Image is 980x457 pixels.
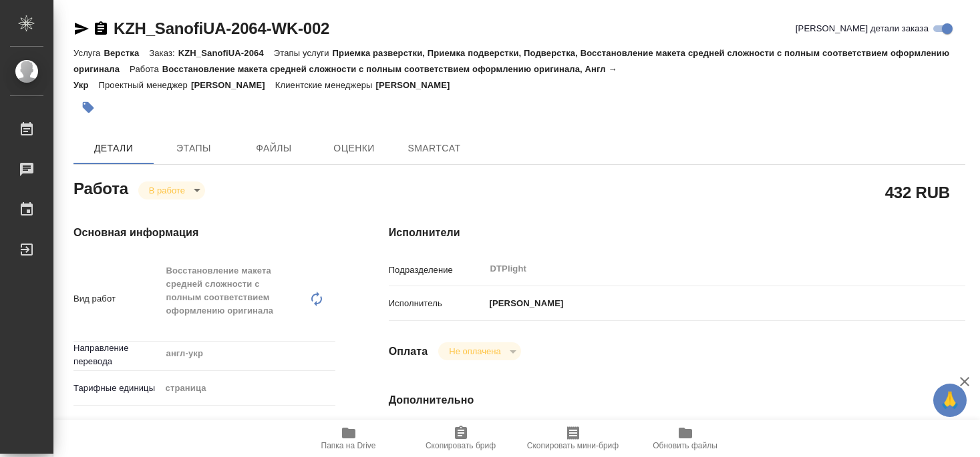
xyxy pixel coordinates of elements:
[389,264,485,277] p: Подразделение
[138,181,205,199] div: В работе
[73,416,161,430] p: Кол-во единиц
[73,175,128,199] h2: Работа
[629,420,742,457] button: Обновить файлы
[322,140,386,157] span: Оценки
[389,297,485,310] p: Исполнитель
[485,297,564,310] p: [PERSON_NAME]
[191,80,275,90] p: [PERSON_NAME]
[73,64,617,90] p: Восстановление макета средней сложности с полным соответствием оформлению оригинала, Англ → Укр
[161,377,335,400] div: страница
[178,48,274,58] p: KZH_SanofiUA-2064
[73,48,949,74] p: Приемка разверстки, Приемка подверстки, Подверстка, Восстановление макета средней сложности с пол...
[161,413,335,432] input: ✎ Введи что-нибудь
[376,80,460,90] p: [PERSON_NAME]
[389,344,428,360] h4: Оплата
[933,384,967,417] button: 🙏
[114,19,329,37] a: KZH_SanofiUA-2064-WK-002
[98,80,190,90] p: Проектный менеджер
[73,382,161,395] p: Тарифные единицы
[653,441,717,450] span: Обновить файлы
[405,420,517,457] button: Скопировать бриф
[93,21,109,37] button: Скопировать ссылку
[885,181,950,203] h2: 432 RUB
[274,48,333,58] p: Этапы услуги
[73,292,161,306] p: Вид работ
[73,342,161,368] p: Направление перевода
[402,140,466,157] span: SmartCat
[517,420,629,457] button: Скопировать мини-бриф
[149,48,178,58] p: Заказ:
[293,420,405,457] button: Папка на Drive
[445,346,504,357] button: Не оплачена
[275,80,376,90] p: Клиентские менеджеры
[130,64,162,74] p: Работа
[389,225,965,241] h4: Исполнители
[242,140,306,157] span: Файлы
[104,48,149,58] p: Верстка
[73,93,103,122] button: Добавить тэг
[81,140,146,157] span: Детали
[73,225,335,241] h4: Основная информация
[939,386,961,414] span: 🙏
[527,441,619,450] span: Скопировать мини-бриф
[73,21,90,37] button: Скопировать ссылку для ЯМессенджера
[796,22,929,35] span: [PERSON_NAME] детали заказа
[73,48,104,58] p: Услуга
[426,441,496,450] span: Скопировать бриф
[145,185,189,196] button: В работе
[438,342,520,360] div: В работе
[321,441,376,450] span: Папка на Drive
[389,392,965,408] h4: Дополнительно
[162,140,226,157] span: Этапы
